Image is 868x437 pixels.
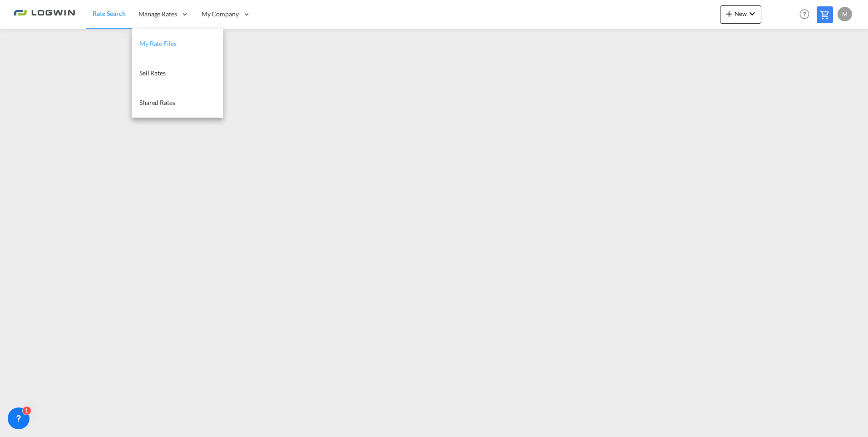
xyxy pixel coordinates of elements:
[132,88,223,118] a: Shared Rates
[93,10,126,17] span: Rate Search
[797,6,817,23] div: Help
[202,10,239,19] span: My Company
[132,29,223,59] a: My Rate Files
[132,59,223,88] a: Sell Rates
[747,8,758,19] md-icon: icon-chevron-down
[139,99,175,106] span: Shared Rates
[724,10,758,17] span: New
[838,7,852,21] div: M
[139,69,166,77] span: Sell Rates
[14,4,75,25] img: 2761ae10d95411efa20a1f5e0282d2d7.png
[724,8,735,19] md-icon: icon-plus 400-fg
[797,6,812,22] span: Help
[138,10,177,19] span: Manage Rates
[139,40,177,47] span: My Rate Files
[720,5,761,24] button: icon-plus 400-fgNewicon-chevron-down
